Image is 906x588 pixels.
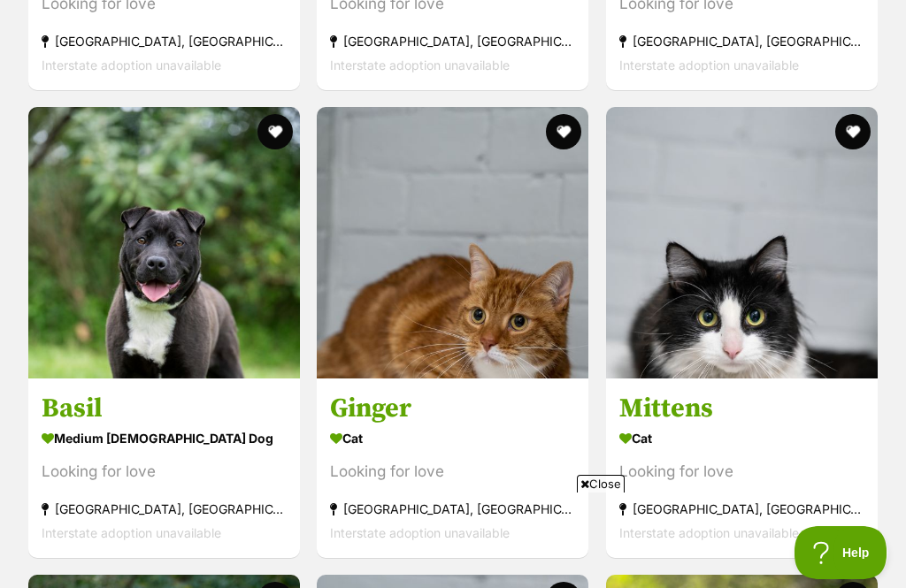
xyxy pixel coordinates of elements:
h3: Basil [42,392,287,425]
button: favourite [257,114,293,149]
div: Looking for love [330,460,575,484]
img: Mittens [606,107,878,378]
div: Cat [330,425,575,451]
a: Basil medium [DEMOGRAPHIC_DATA] Dog Looking for love [GEOGRAPHIC_DATA], [GEOGRAPHIC_DATA] Interst... [28,378,300,558]
iframe: Advertisement [24,500,882,579]
div: medium [DEMOGRAPHIC_DATA] Dog [42,425,287,451]
span: Interstate adoption unavailable [330,57,510,73]
div: [GEOGRAPHIC_DATA], [GEOGRAPHIC_DATA] [330,29,575,53]
span: Interstate adoption unavailable [619,57,799,73]
div: [GEOGRAPHIC_DATA], [GEOGRAPHIC_DATA] [619,29,864,53]
a: Ginger Cat Looking for love [GEOGRAPHIC_DATA], [GEOGRAPHIC_DATA] Interstate adoption unavailable ... [317,378,588,558]
iframe: Help Scout Beacon - Open [795,526,888,579]
img: Basil [28,107,300,378]
div: Looking for love [42,460,287,484]
h3: Ginger [330,392,575,425]
button: favourite [835,114,871,149]
div: Looking for love [619,460,864,484]
a: Mittens Cat Looking for love [GEOGRAPHIC_DATA], [GEOGRAPHIC_DATA] Interstate adoption unavailable... [606,378,878,558]
div: Cat [619,425,864,451]
span: Close [577,475,625,493]
img: Ginger [317,107,588,378]
div: [GEOGRAPHIC_DATA], [GEOGRAPHIC_DATA] [42,29,287,53]
h3: Mittens [619,392,864,425]
button: favourite [547,114,582,149]
span: Interstate adoption unavailable [42,57,221,73]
